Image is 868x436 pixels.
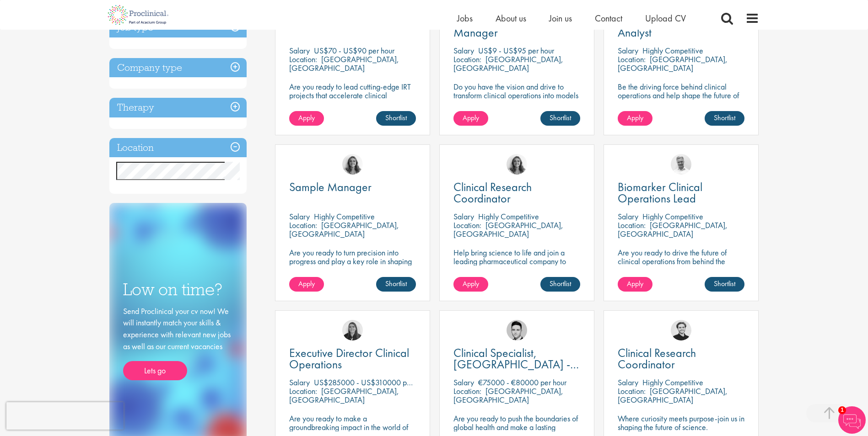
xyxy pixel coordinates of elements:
span: Location: [618,220,646,230]
p: €75000 - €80000 per hour [478,377,566,388]
h3: Low on time? [123,281,233,298]
p: US$9 - US$95 per hour [478,45,554,56]
span: 1 [838,406,846,414]
a: Apply [453,111,488,126]
span: Clinical Research Coordinator [618,345,696,372]
a: Shortlist [376,111,416,126]
span: Salary [618,377,638,388]
a: Shortlist [376,277,416,292]
p: Help bring science to life and join a leading pharmaceutical company to play a key role in delive... [453,248,580,292]
span: Salary [618,45,638,56]
span: Executive Director Clinical Operations [289,345,409,372]
a: Apply [618,111,652,126]
a: About us [496,12,526,24]
p: [GEOGRAPHIC_DATA], [GEOGRAPHIC_DATA] [453,54,563,73]
a: Clinical Research Coordinator [453,181,580,204]
span: Clinical Specialist, [GEOGRAPHIC_DATA] - Cardiac [453,345,579,383]
p: Highly Competitive [478,211,539,222]
span: Apply [627,113,643,122]
img: Connor Lynes [507,320,527,340]
img: Jackie Cerchio [507,154,527,175]
p: Where curiosity meets purpose-join us in shaping the future of science. [618,414,744,431]
img: Ciara Noble [342,320,363,340]
span: Salary [289,377,310,388]
p: Highly Competitive [642,377,703,388]
a: Jobs [457,12,473,24]
span: Location: [618,386,646,396]
h3: Therapy [109,98,247,117]
a: Lets go [123,361,187,380]
a: Shortlist [705,111,744,126]
span: Salary [618,211,638,222]
a: Apply [618,277,652,292]
span: Salary [453,377,474,388]
p: Are you ready to lead cutting-edge IRT projects that accelerate clinical breakthroughs in biotech? [289,82,416,108]
a: Clinical Research Coordinator [618,347,744,370]
span: Location: [453,54,481,64]
p: [GEOGRAPHIC_DATA], [GEOGRAPHIC_DATA] [289,220,399,239]
span: Location: [289,386,317,396]
a: Shortlist [705,277,744,292]
span: Apply [627,279,643,288]
span: Location: [289,220,317,230]
span: Location: [618,54,646,64]
p: Do you have the vision and drive to transform clinical operations into models of excellence in a ... [453,82,580,117]
p: US$70 - US$90 per hour [314,45,394,56]
p: Highly Competitive [642,211,703,222]
span: Location: [453,386,481,396]
p: [GEOGRAPHIC_DATA], [GEOGRAPHIC_DATA] [453,220,563,239]
span: Location: [453,220,481,230]
span: Apply [298,113,315,122]
p: [GEOGRAPHIC_DATA], [GEOGRAPHIC_DATA] [618,220,728,239]
img: Jackie Cerchio [342,154,363,175]
span: Salary [289,211,310,222]
span: Biomarker Clinical Operations Lead [618,179,702,206]
h3: Location [109,138,247,158]
span: Salary [289,45,310,56]
span: Apply [463,113,479,122]
p: Highly Competitive [642,45,703,56]
a: Biomarker Clinical Operations Lead [618,181,744,204]
a: Contact [595,12,622,24]
iframe: reCAPTCHA [6,402,124,430]
a: Upload CV [645,12,686,24]
p: [GEOGRAPHIC_DATA], [GEOGRAPHIC_DATA] [618,54,728,73]
p: [GEOGRAPHIC_DATA], [GEOGRAPHIC_DATA] [289,386,399,405]
span: Location: [289,54,317,64]
a: Sample Manager [289,181,416,193]
span: Clinical Research Coordinator [453,179,532,206]
h3: Company type [109,58,247,78]
div: Send Proclinical your cv now! We will instantly match your skills & experience with relevant new ... [123,305,233,381]
p: [GEOGRAPHIC_DATA], [GEOGRAPHIC_DATA] [289,54,399,73]
span: Salary [453,45,474,56]
a: Clinical Process Excellence Manager [453,16,580,38]
a: Executive Director Clinical Operations [289,347,416,370]
span: Sample Manager [289,179,372,195]
a: Apply [289,277,324,292]
p: US$285000 - US$310000 per annum [314,377,436,388]
p: Be the driving force behind clinical operations and help shape the future of pharma innovation. [618,82,744,108]
a: Joshua Bye [671,154,691,175]
p: [GEOGRAPHIC_DATA], [GEOGRAPHIC_DATA] [453,386,563,405]
img: Nico Kohlwes [671,320,691,340]
a: Shortlist [540,111,580,126]
img: Chatbot [838,406,866,434]
a: Apply [453,277,488,292]
span: Apply [298,279,315,288]
p: [GEOGRAPHIC_DATA], [GEOGRAPHIC_DATA] [618,386,728,405]
a: Join us [549,12,572,24]
a: Apply [289,111,324,126]
a: Shortlist [540,277,580,292]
